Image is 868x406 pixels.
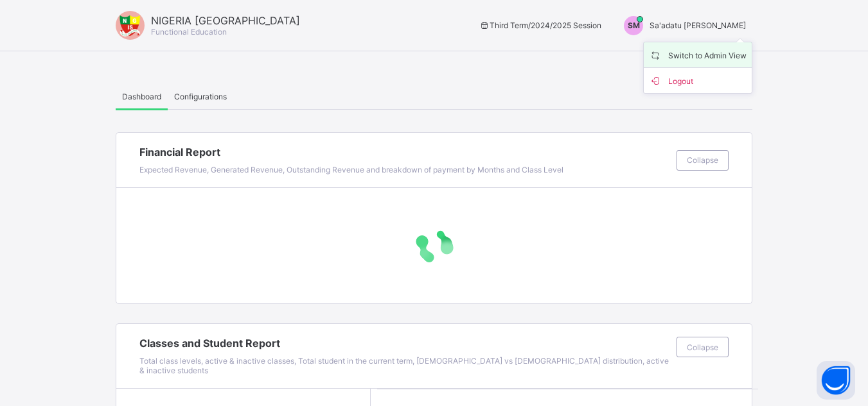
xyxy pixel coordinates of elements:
[687,343,718,352] span: Collapse
[151,14,300,27] span: NIGERIA [GEOGRAPHIC_DATA]
[817,361,855,400] button: Open asap
[644,42,752,68] li: dropdown-list-item-name-0
[151,27,227,37] span: Functional Education
[174,92,227,101] span: Configurations
[122,92,161,101] span: Dashboard
[479,21,601,30] span: session/term information
[139,337,670,350] span: Classes and Student Report
[687,155,718,165] span: Collapse
[628,21,640,30] span: SM
[139,165,563,174] span: Expected Revenue, Generated Revenue, Outstanding Revenue and breakdown of payment by Months and C...
[139,356,669,375] span: Total class levels, active & inactive classes, Total student in the current term, [DEMOGRAPHIC_DA...
[139,146,670,158] span: Financial Report
[649,73,747,88] span: Logout
[649,47,747,62] span: Switch to Admin View
[650,21,746,30] span: Sa'adatu [PERSON_NAME]
[644,68,752,93] li: dropdown-list-item-buttom-1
